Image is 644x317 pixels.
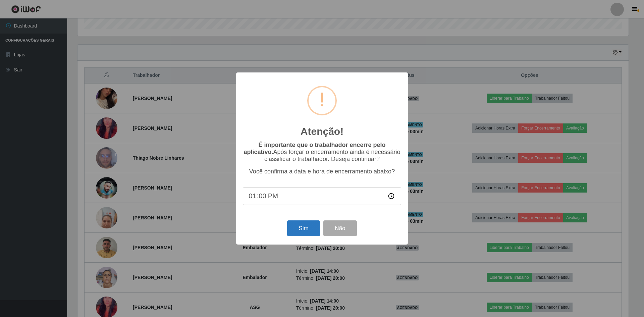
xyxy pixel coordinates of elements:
[243,168,401,175] p: Você confirma a data e hora de encerramento abaixo?
[287,220,320,236] button: Sim
[301,125,343,138] h2: Atenção!
[243,142,401,163] p: Após forçar o encerramento ainda é necessário classificar o trabalhador. Deseja continuar?
[323,220,357,236] button: Não
[244,142,385,155] b: É importante que o trabalhador encerre pelo aplicativo.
